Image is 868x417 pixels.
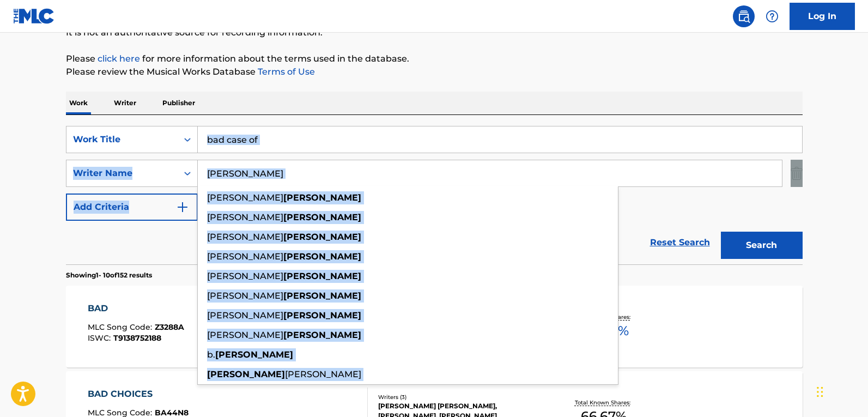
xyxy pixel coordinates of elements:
[176,201,189,214] img: 9d2ae6d4665cec9f34b9.svg
[721,232,803,259] button: Search
[98,53,140,64] a: click here
[761,5,783,27] div: Help
[817,376,823,408] div: Drag
[66,65,803,78] p: Please review the Musical Works Database
[791,160,803,187] img: Delete Criterion
[207,212,283,222] span: [PERSON_NAME]
[283,251,361,262] strong: [PERSON_NAME]
[283,232,361,242] strong: [PERSON_NAME]
[645,231,715,255] a: Reset Search
[207,251,283,262] span: [PERSON_NAME]
[283,192,361,203] strong: [PERSON_NAME]
[66,52,803,65] p: Please for more information about the terms used in the database.
[283,212,361,222] strong: [PERSON_NAME]
[13,8,55,24] img: MLC Logo
[66,92,91,114] p: Work
[207,349,215,360] span: b.
[285,369,361,379] span: [PERSON_NAME]
[283,310,361,321] strong: [PERSON_NAME]
[215,349,293,360] strong: [PERSON_NAME]
[733,5,755,27] a: Public Search
[66,194,198,221] button: Add Criteria
[207,310,283,321] span: [PERSON_NAME]
[66,26,803,39] p: It is not an authoritative source for recording information.
[207,330,283,340] span: [PERSON_NAME]
[790,3,855,30] a: Log In
[66,126,803,264] form: Search Form
[111,92,139,114] p: Writer
[207,192,283,203] span: [PERSON_NAME]
[88,388,189,401] div: BAD CHOICES
[155,322,184,332] span: Z3288A
[283,330,361,340] strong: [PERSON_NAME]
[88,333,113,343] span: ISWC :
[256,67,315,77] a: Terms of Use
[207,291,283,301] span: [PERSON_NAME]
[66,270,152,280] p: Showing 1 - 10 of 152 results
[378,393,543,401] div: Writers ( 3 )
[283,291,361,301] strong: [PERSON_NAME]
[766,10,779,23] img: help
[73,133,171,146] div: Work Title
[159,92,198,114] p: Publisher
[88,322,155,332] span: MLC Song Code :
[113,333,161,343] span: T9138752188
[88,302,184,315] div: BAD
[207,271,283,281] span: [PERSON_NAME]
[814,365,868,417] iframe: Chat Widget
[737,10,750,23] img: search
[66,286,803,367] a: BADMLC Song Code:Z3288AISWC:T9138752188Writers (3)[PERSON_NAME] [PERSON_NAME], [PERSON_NAME] [PER...
[207,369,285,379] strong: [PERSON_NAME]
[207,232,283,242] span: [PERSON_NAME]
[575,398,633,407] p: Total Known Shares:
[73,167,171,180] div: Writer Name
[283,271,361,281] strong: [PERSON_NAME]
